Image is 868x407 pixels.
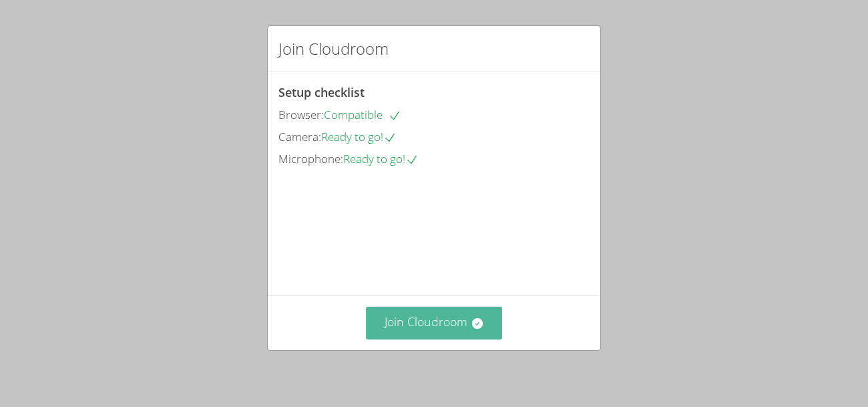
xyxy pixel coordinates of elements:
span: Compatible [324,107,401,122]
button: Join Cloudroom [366,307,503,340]
span: Browser: [278,107,324,122]
span: Camera: [278,129,321,144]
span: Ready to go! [321,129,397,144]
span: Ready to go! [343,151,419,166]
h2: Join Cloudroom [278,37,389,61]
span: Microphone: [278,151,343,166]
span: Setup checklist [278,84,365,100]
